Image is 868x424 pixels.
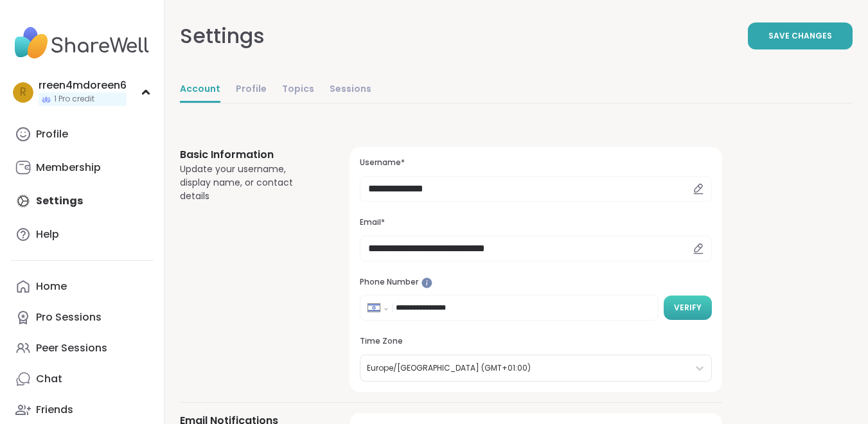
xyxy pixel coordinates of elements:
div: Pro Sessions [36,310,102,324]
button: Verify [664,296,712,320]
span: Verify [674,302,702,314]
button: Save Changes [748,22,853,49]
h3: Email* [360,217,712,228]
a: Pro Sessions [10,302,154,333]
div: Home [36,279,67,294]
h3: Phone Number [360,277,712,288]
a: Help [10,219,154,250]
div: Update your username, display name, or contact details [180,163,319,203]
a: Peer Sessions [10,333,154,364]
h3: Basic Information [180,147,319,163]
span: Save Changes [768,30,832,42]
a: Account [180,77,220,103]
div: Profile [36,127,68,141]
div: rreen4mdoreen6 [39,78,127,93]
a: Profile [10,119,154,150]
div: Friends [36,403,73,417]
span: r [20,84,26,101]
a: Topics [282,77,314,103]
a: Profile [236,77,267,103]
div: Membership [36,161,101,175]
a: Home [10,271,154,302]
div: Peer Sessions [36,341,107,355]
h3: Time Zone [360,336,712,347]
div: Settings [180,21,265,51]
h3: Username* [360,157,712,168]
div: Help [36,227,59,242]
iframe: Spotlight [421,278,432,288]
div: Chat [36,372,62,386]
a: Chat [10,364,154,394]
span: 1 Pro credit [54,94,94,105]
img: ShareWell Nav Logo [10,21,154,66]
a: Sessions [330,77,371,103]
a: Membership [10,152,154,183]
